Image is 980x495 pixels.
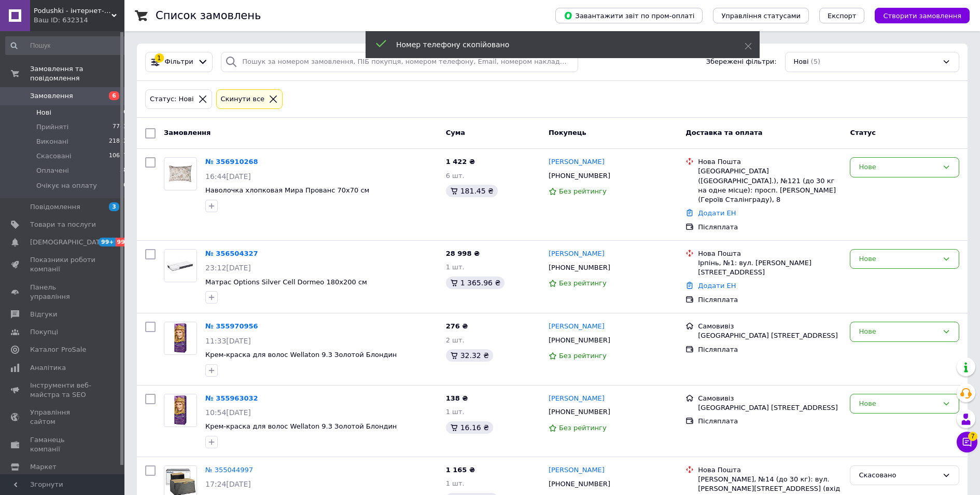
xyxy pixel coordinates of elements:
span: Оплачені [36,166,69,175]
a: Додати ЕН [698,282,736,290]
span: Доставка та оплата [685,129,762,136]
div: Ваш ID: 632314 [34,16,124,25]
span: Інструменти веб-майстра та SEO [30,381,96,400]
span: 7783 [113,122,127,132]
div: 181.45 ₴ [446,185,498,197]
div: Нове [859,398,938,409]
span: 1 422 ₴ [446,158,475,166]
span: Замовлення та повідомлення [30,64,124,83]
span: 16:44[DATE] [205,172,251,181]
a: [PERSON_NAME] [549,465,605,475]
span: Прийняті [36,122,68,132]
div: Cкинути все [219,94,267,105]
a: [PERSON_NAME] [549,249,605,259]
div: 1 [155,53,164,63]
span: Замовлення [30,91,73,101]
span: 0 [123,181,127,190]
span: Статус [850,129,876,136]
span: 10627 [109,152,127,161]
span: Товари та послуги [30,220,96,229]
span: 7 [968,432,977,441]
span: 1 165 ₴ [446,466,475,474]
span: Гаманець компанії [30,435,96,454]
div: Нове [859,162,938,173]
img: Фото товару [164,322,197,354]
span: Показники роботи компанії [30,255,96,274]
div: Нова Пошта [698,249,842,258]
span: Нові [794,57,809,67]
span: (5) [811,58,820,65]
span: Крем-краска для волос Wellaton 9.3 Золотой Блондин [205,422,397,430]
div: Самовивіз [698,322,842,331]
a: [PERSON_NAME] [549,394,605,404]
div: 16.16 ₴ [446,421,493,434]
span: Виконані [36,137,68,146]
span: 1 шт. [446,408,465,416]
a: Додати ЕН [698,209,736,217]
span: 1 шт. [446,479,465,487]
input: Пошук за номером замовлення, ПІБ покупця, номером телефону, Email, номером накладної [221,52,578,72]
span: Завантажити звіт по пром-оплаті [564,11,694,20]
div: [GEOGRAPHIC_DATA] ([GEOGRAPHIC_DATA].), №121 (до 30 кг на одне місце): просп. [PERSON_NAME] (Геро... [698,167,842,204]
div: [PHONE_NUMBER] [547,477,612,491]
span: 99+ [116,238,133,246]
a: Фото товару [164,322,197,355]
span: Повідомлення [30,202,80,212]
span: 3 [109,202,119,211]
span: Без рейтингу [559,424,607,432]
span: Управління сайтом [30,408,96,427]
span: Управління статусами [721,12,801,20]
div: [PHONE_NUMBER] [547,405,612,419]
a: [PERSON_NAME] [549,322,605,332]
span: 1 шт. [446,263,465,271]
button: Управління статусами [713,8,809,23]
a: Фото товару [164,394,197,427]
div: Післяплата [698,223,842,232]
span: Podushki - інтернет-магазин Подушки [34,6,111,16]
button: Створити замовлення [875,8,970,23]
span: Покупці [30,327,58,337]
span: 6 [123,108,127,117]
div: Післяплата [698,417,842,426]
a: [PERSON_NAME] [549,157,605,167]
div: [GEOGRAPHIC_DATA] [STREET_ADDRESS] [698,331,842,340]
div: Нове [859,326,938,337]
span: Без рейтингу [559,187,607,195]
span: Без рейтингу [559,352,607,360]
span: Замовлення [164,129,211,136]
div: Нова Пошта [698,465,842,475]
span: Аналітика [30,363,66,373]
span: Маркет [30,462,57,472]
span: Створити замовлення [883,12,961,20]
div: [GEOGRAPHIC_DATA] [STREET_ADDRESS] [698,403,842,412]
span: Нові [36,108,51,117]
span: Скасовані [36,152,72,161]
span: Покупець [549,129,586,136]
span: 138 ₴ [446,394,468,402]
img: Фото товару [164,394,197,427]
a: Крем-краска для волос Wellaton 9.3 Золотой Блондин [205,351,397,359]
button: Чат з покупцем7 [957,432,977,452]
a: № 356910268 [205,158,258,166]
a: № 355963032 [205,394,258,402]
div: Скасовано [859,470,938,481]
div: Нова Пошта [698,157,842,167]
a: Матрас Options Silver Cell Dormeo 180х200 см [205,278,367,286]
div: Номер телефону скопійовано [396,39,719,50]
span: 99+ [99,238,116,246]
a: Фото товару [164,157,197,190]
span: 10:54[DATE] [205,408,251,417]
span: 6 [109,91,119,100]
button: Експорт [819,8,865,23]
span: 58 [120,166,127,175]
a: № 355044997 [205,466,253,474]
a: № 355970956 [205,322,258,330]
a: Наволочка хлопковая Мира Прованс 70х70 см [205,186,369,194]
h1: Список замовлень [156,9,261,22]
span: Каталог ProSale [30,345,86,354]
span: Очікує на оплату [36,181,97,190]
div: 1 365.96 ₴ [446,277,505,289]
